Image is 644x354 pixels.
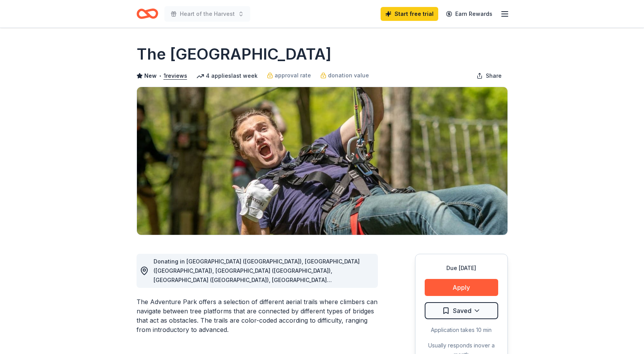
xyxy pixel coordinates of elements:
[275,71,311,80] span: approval rate
[164,6,250,22] button: Heart of the Harvest
[486,71,502,80] span: Share
[381,7,438,21] a: Start free trial
[137,297,378,334] div: The Adventure Park offers a selection of different aerial trails where climbers can navigate betw...
[470,68,508,84] button: Share
[453,306,471,316] span: Saved
[180,9,235,19] span: Heart of the Harvest
[164,71,187,80] button: 1reviews
[137,5,158,23] a: Home
[425,325,498,335] div: Application takes 10 min
[267,71,311,80] a: approval rate
[144,71,157,80] span: New
[320,71,369,80] a: donation value
[425,263,498,273] div: Due [DATE]
[137,87,507,235] img: Image for The Adventure Park
[159,73,161,79] span: •
[441,7,497,21] a: Earn Rewards
[137,43,331,65] h1: The [GEOGRAPHIC_DATA]
[425,279,498,296] button: Apply
[328,71,369,80] span: donation value
[196,71,258,80] div: 4 applies last week
[425,302,498,319] button: Saved
[154,258,361,292] span: Donating in [GEOGRAPHIC_DATA] ([GEOGRAPHIC_DATA]), [GEOGRAPHIC_DATA] ([GEOGRAPHIC_DATA]), [GEOGRA...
